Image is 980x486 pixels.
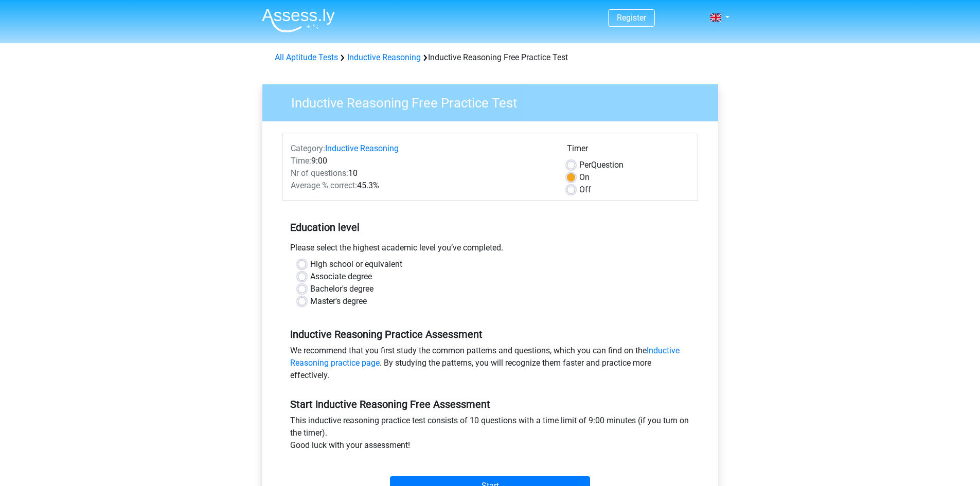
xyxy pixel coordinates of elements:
[579,171,590,184] label: On
[290,328,690,340] h5: Inductive Reasoning Practice Assessment
[291,143,325,153] span: Category:
[579,184,591,196] label: Off
[347,52,421,62] a: Inductive Reasoning
[290,217,690,238] h5: Education level
[279,91,710,111] h3: Inductive Reasoning Free Practice Test
[290,398,690,410] h5: Start Inductive Reasoning Free Assessment
[283,167,559,179] div: 10
[325,143,399,153] a: Inductive Reasoning
[579,159,623,171] label: Question
[310,283,373,295] label: Bachelor's degree
[310,258,402,271] label: High school or equivalent
[291,181,357,190] span: Average % correct:
[291,156,311,166] span: Time:
[310,271,372,283] label: Associate degree
[579,160,591,170] span: Per
[617,13,646,23] a: Register
[262,8,335,32] img: Assessly
[310,295,367,308] label: Master's degree
[283,179,559,192] div: 45.3%
[282,345,698,386] div: We recommend that you first study the common patterns and questions, which you can find on the . ...
[271,51,710,64] div: Inductive Reasoning Free Practice Test
[282,415,698,456] div: This inductive reasoning practice test consists of 10 questions with a time limit of 9:00 minutes...
[275,52,338,62] a: All Aptitude Tests
[282,242,698,258] div: Please select the highest academic level you’ve completed.
[291,168,348,178] span: Nr of questions:
[567,142,690,159] div: Timer
[283,155,559,167] div: 9:00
